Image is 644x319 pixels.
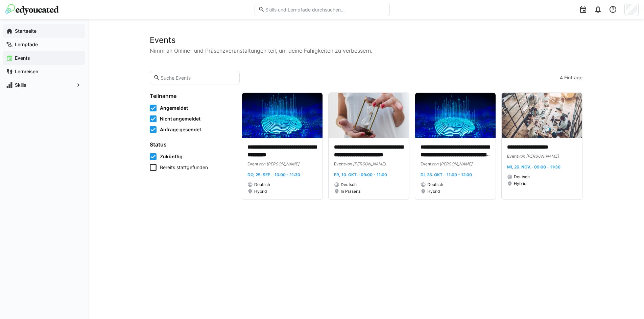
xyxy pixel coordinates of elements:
[160,153,183,160] span: Zukünftig
[242,93,323,138] img: image
[254,189,267,194] span: Hybrid
[431,161,472,166] span: von [PERSON_NAME]
[150,35,582,45] h2: Events
[247,172,300,177] span: Do, 25. Sep. · 10:00 - 11:30
[160,115,200,122] span: Nicht angemeldet
[421,172,472,177] span: Di, 28. Okt. · 11:00 - 12:00
[502,93,582,138] img: image
[341,182,357,187] span: Deutsch
[160,75,236,81] input: Suche Events
[507,164,560,169] span: Mi, 26. Nov. · 09:00 - 11:30
[421,161,431,166] span: Event
[518,154,559,159] span: von [PERSON_NAME]
[507,154,518,159] span: Event
[334,161,345,166] span: Event
[247,161,258,166] span: Event
[345,161,386,166] span: von [PERSON_NAME]
[427,189,440,194] span: Hybrid
[160,164,208,171] span: Bereits stattgefunden
[150,92,234,99] h4: Teilnahme
[564,74,582,81] span: Einträge
[160,105,188,111] span: Angemeldet
[427,182,443,187] span: Deutsch
[415,93,496,138] img: image
[258,161,299,166] span: von [PERSON_NAME]
[334,172,387,177] span: Fr, 10. Okt. · 09:00 - 11:00
[254,182,270,187] span: Deutsch
[160,126,201,133] span: Anfrage gesendet
[150,141,234,148] h4: Status
[150,47,582,55] p: Nimm an Online- und Präsenzveranstaltungen teil, um deine Fähigkeiten zu verbessern.
[341,189,361,194] span: In Präsenz
[265,6,386,12] input: Skills und Lernpfade durchsuchen…
[329,93,409,138] img: image
[514,174,530,180] span: Deutsch
[560,74,563,81] span: 4
[514,181,526,186] span: Hybrid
